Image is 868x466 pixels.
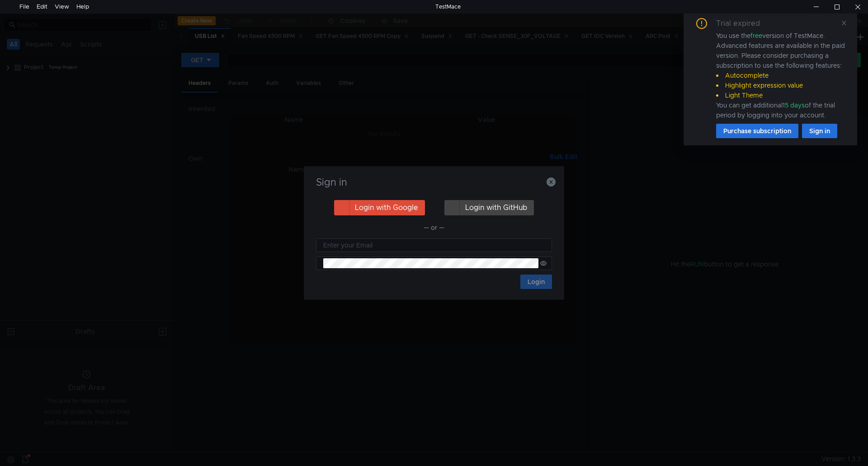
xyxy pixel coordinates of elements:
[716,100,846,120] div: You can get additional of the trial period by logging into your account.
[802,124,837,138] button: Sign in
[716,90,846,100] li: Light Theme
[716,70,846,80] li: Autocomplete
[750,32,762,40] span: free
[315,177,553,188] h3: Sign in
[716,18,771,29] div: Trial expired
[334,200,425,215] button: Login with Google
[716,80,846,90] li: Highlight expression value
[444,200,534,215] button: Login with GitHub
[716,31,846,120] div: You use the version of TestMace. Advanced features are available in the paid version. Please cons...
[316,222,552,233] div: — or —
[323,240,547,250] input: Enter your Email
[783,101,805,109] span: 15 days
[716,124,798,138] button: Purchase subscription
